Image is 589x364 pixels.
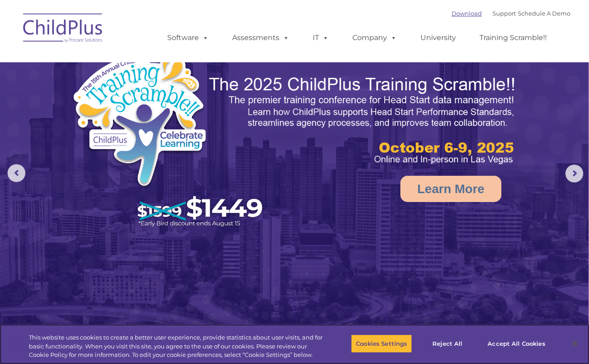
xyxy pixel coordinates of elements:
[19,7,108,52] img: ChildPlus by Procare Solutions
[124,59,151,65] span: Last name
[411,29,465,47] a: University
[124,95,161,102] span: Phone number
[565,334,585,353] button: Close
[518,10,570,17] a: Schedule A Demo
[420,334,475,353] button: Reject All
[492,10,516,17] a: Support
[452,10,570,17] font: |
[452,10,482,17] a: Download
[351,334,412,353] button: Cookies Settings
[471,29,556,47] a: Training Scramble!!
[483,334,550,353] button: Accept All Cookies
[304,29,338,47] a: IT
[29,333,324,360] div: This website uses cookies to create a better user experience, provide statistics about user visit...
[223,29,298,47] a: Assessments
[400,176,501,202] a: Learn More
[343,29,406,47] a: Company
[158,29,218,47] a: Software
